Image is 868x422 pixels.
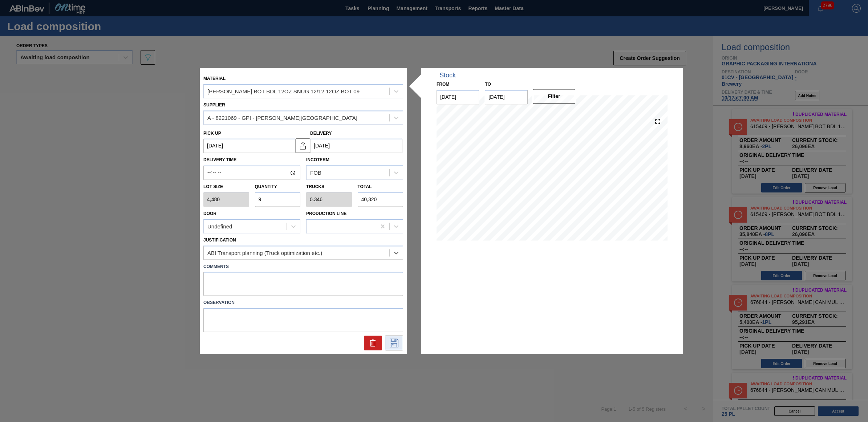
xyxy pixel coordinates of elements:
label: Trucks [306,184,324,190]
label: Door [203,211,216,216]
label: Comments [203,261,403,272]
div: Save Suggestion [385,336,403,350]
div: [PERSON_NAME] BOT BDL 12OZ SNUG 12/12 12OZ BOT 09 [207,88,360,94]
div: ABI Transport planning (Truck optimization etc.) [207,249,322,256]
button: locked [296,138,310,153]
label: Observation [203,298,403,308]
img: locked [299,141,307,150]
input: mm/dd/yyyy [203,139,296,153]
label: Quantity [255,184,277,190]
label: From [437,82,449,87]
div: A - 8221069 - GPI - [PERSON_NAME][GEOGRAPHIC_DATA] [207,115,357,121]
label: Material [203,76,226,81]
label: Incoterm [306,158,329,163]
input: mm/dd/yyyy [485,90,527,104]
div: Undefined [207,223,232,230]
div: FOB [310,170,321,176]
label: to [485,82,491,87]
label: Delivery [310,131,332,136]
label: Pick up [203,131,221,136]
input: mm/dd/yyyy [310,139,402,153]
label: Production Line [306,211,346,216]
label: Lot size [203,182,249,192]
button: Filter [533,89,575,104]
div: Stock [439,72,456,79]
label: Supplier [203,102,225,107]
label: Total [358,184,372,190]
div: Delete Suggestion [364,336,382,350]
label: Delivery Time [203,155,300,166]
label: Justification [203,238,236,243]
input: mm/dd/yyyy [437,90,479,104]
